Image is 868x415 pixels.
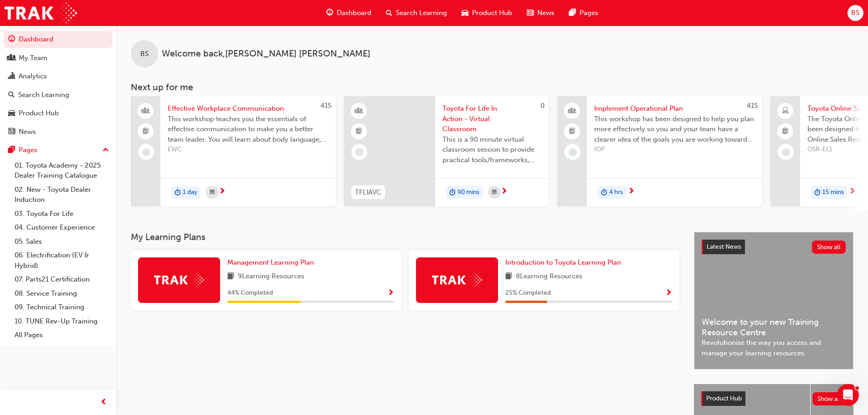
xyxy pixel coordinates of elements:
span: Latest News [707,243,741,251]
button: Show Progress [665,287,672,299]
div: News [19,127,36,137]
button: Pages [4,142,113,159]
a: Latest NewsShow allWelcome to your new Training Resource CentreRevolutionise the way you access a... [694,232,853,369]
span: 9 Learning Resources [238,271,304,282]
span: This workshop has been designed to help you plan more effectively so you and your team have a cle... [594,114,755,145]
span: learningRecordVerb_NONE-icon [782,148,790,156]
span: duration-icon [449,187,456,199]
a: Product Hub [4,105,113,122]
span: guage-icon [326,7,333,19]
span: search-icon [386,7,392,19]
span: Implement Operational Plan [594,103,755,114]
a: news-iconNews [519,4,562,22]
span: next-icon [219,188,226,196]
a: 01. Toyota Academy - 2025 Dealer Training Catalogue [11,159,113,183]
span: search-icon [8,91,15,99]
a: Product HubShow all [701,391,846,406]
span: duration-icon [601,187,607,199]
a: guage-iconDashboard [319,4,379,22]
span: BS [140,49,149,59]
span: prev-icon [100,397,107,408]
span: book-icon [505,271,512,282]
span: 44 % Completed [227,288,273,298]
a: 0TFLIAVCToyota For Life In Action - Virtual ClassroomThis is a 90 minute virtual classroom sessio... [344,96,549,206]
span: people-icon [143,105,149,117]
span: learningRecordVerb_NONE-icon [569,148,577,156]
div: My Team [19,53,47,63]
button: Show all [812,241,846,254]
span: Show Progress [665,289,672,297]
span: IOP [594,144,755,155]
span: learningResourceType_INSTRUCTOR_LED-icon [356,105,362,117]
img: Trak [154,273,204,287]
span: Management Learning Plan [227,258,314,266]
span: Product Hub [706,395,742,402]
span: calendar-icon [210,187,215,198]
span: 415 [320,102,331,110]
span: news-icon [8,128,15,136]
span: Introduction to Toyota Learning Plan [505,258,621,266]
span: News [537,8,555,18]
div: Product Hub [19,108,59,118]
a: News [4,123,113,140]
span: car-icon [8,109,15,118]
span: calendar-icon [492,187,497,198]
a: Introduction to Toyota Learning Plan [505,257,625,268]
span: booktick-icon [143,126,149,138]
a: 04. Customer Experience [11,220,113,235]
span: news-icon [527,7,534,19]
a: Latest NewsShow all [702,240,846,254]
div: Analytics [19,71,47,82]
a: car-iconProduct Hub [454,4,519,22]
span: Welcome to your new Training Resource Centre [702,317,846,338]
span: 1 day [183,187,197,198]
span: EWC [168,144,329,155]
img: Trak [432,273,482,287]
span: 415 [747,102,758,110]
span: TFLIAVC [355,187,381,198]
span: booktick-icon [782,126,789,138]
button: BS [847,5,863,21]
span: guage-icon [8,36,15,44]
span: up-icon [103,144,109,156]
h3: My Learning Plans [131,232,679,242]
span: learningRecordVerb_NONE-icon [142,148,150,156]
a: 415Implement Operational PlanThis workshop has been designed to help you plan more effectively so... [557,96,762,206]
a: pages-iconPages [562,4,606,22]
a: All Pages [11,328,113,342]
span: Dashboard [337,8,371,18]
a: Search Learning [4,87,113,103]
a: 415Effective Workplace CommunicationThis workshop teaches you the essentials of effective communi... [131,96,336,206]
h3: Next up for me [116,82,868,92]
span: Revolutionise the way you access and manage your learning resources. [702,338,846,358]
span: 90 mins [457,187,479,198]
span: duration-icon [814,187,821,199]
a: 02. New - Toyota Dealer Induction [11,183,113,207]
span: next-icon [628,188,635,196]
a: 09. Technical Training [11,300,113,314]
a: 10. TUNE Rev-Up Training [11,314,113,328]
a: Analytics [4,68,113,85]
span: Toyota For Life In Action - Virtual Classroom [442,103,542,134]
span: car-icon [462,7,468,19]
a: 05. Sales [11,235,113,249]
a: Management Learning Plan [227,257,318,268]
span: Product Hub [472,8,512,18]
a: 03. Toyota For Life [11,207,113,221]
a: search-iconSearch Learning [379,4,454,22]
span: booktick-icon [569,126,575,138]
span: laptop-icon [782,105,789,117]
span: chart-icon [8,72,15,81]
button: DashboardMy TeamAnalyticsSearch LearningProduct HubNews [4,29,113,142]
div: Pages [19,145,37,155]
a: Dashboard [4,31,113,48]
a: 06. Electrification (EV & Hybrid) [11,248,113,272]
span: Effective Workplace Communication [168,103,329,114]
button: Show Progress [387,287,394,299]
span: people-icon [8,54,15,62]
span: BS [851,8,859,18]
span: book-icon [227,271,234,282]
span: 8 Learning Resources [516,271,582,282]
span: pages-icon [569,7,576,19]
